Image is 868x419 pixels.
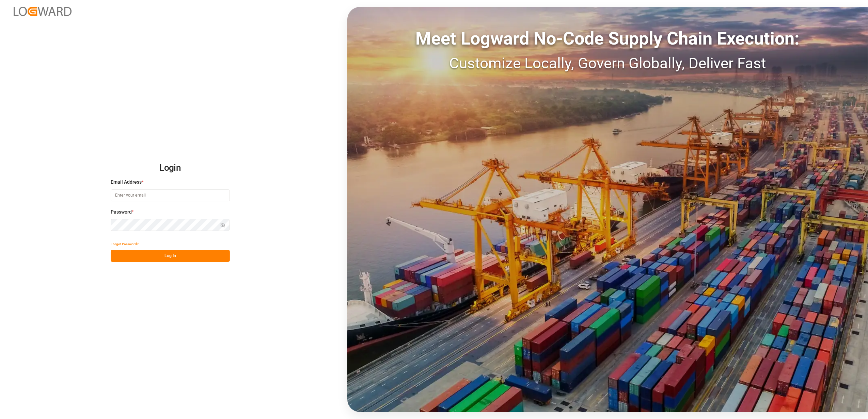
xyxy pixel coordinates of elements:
input: Enter your email [111,189,230,201]
button: Forgot Password? [111,238,139,250]
span: Email Address [111,179,142,186]
div: Meet Logward No-Code Supply Chain Execution: [347,26,868,52]
button: Log In [111,250,230,262]
h2: Login [111,157,230,179]
span: Password [111,208,132,216]
img: Logward_new_orange.png [14,7,72,16]
div: Customize Locally, Govern Globally, Deliver Fast [347,52,868,74]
